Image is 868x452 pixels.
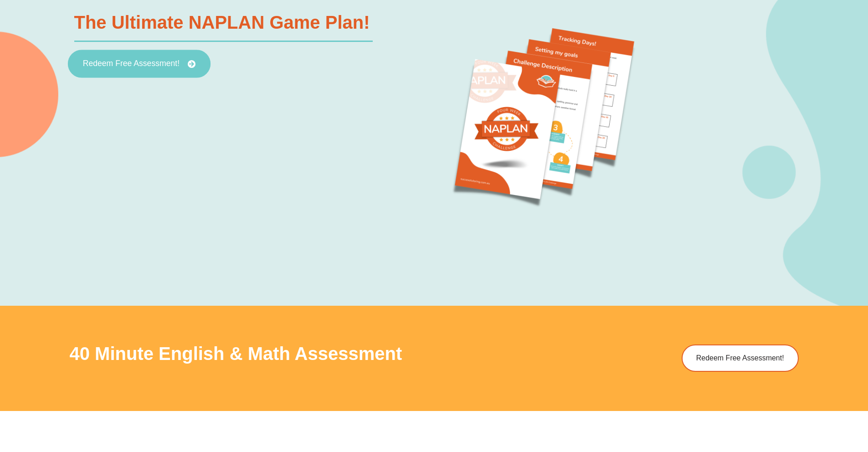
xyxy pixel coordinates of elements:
[712,349,868,452] iframe: Chat Widget
[74,13,370,31] h3: The Ultimate NAPLAN Game Plan!
[696,354,784,362] span: Redeem Free Assessment!
[67,50,210,78] a: Redeem Free Assessment!
[82,60,179,68] span: Redeem Free Assessment!
[682,344,799,372] a: Redeem Free Assessment!
[70,344,562,363] h3: 40 Minute English & Math Assessment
